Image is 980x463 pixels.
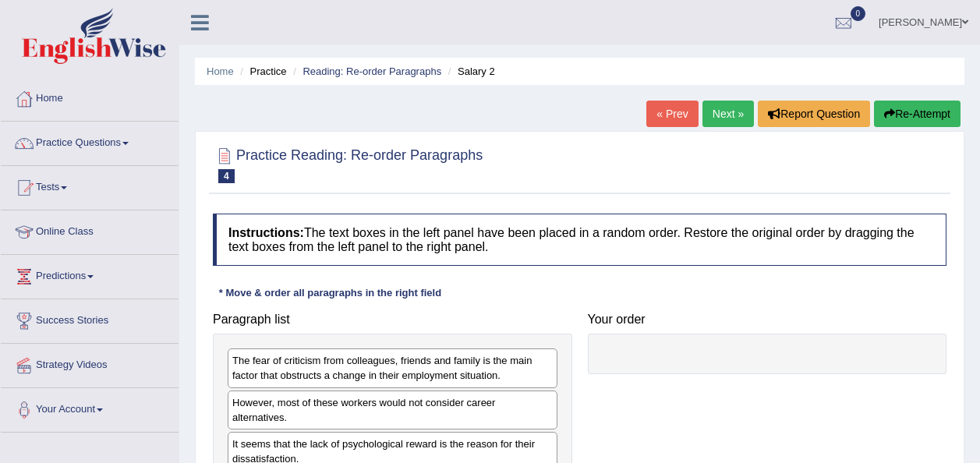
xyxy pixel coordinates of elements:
[851,6,866,21] span: 0
[758,101,870,127] button: Report Question
[588,313,947,327] h4: Your order
[236,64,286,79] li: Practice
[213,285,448,300] div: * Move & order all paragraphs in the right field
[1,210,179,249] a: Online Class
[213,214,946,266] h4: The text boxes in the left panel have been placed in a random order. Restore the original order b...
[1,299,179,338] a: Success Stories
[213,144,483,183] h2: Practice Reading: Re-order Paragraphs
[1,166,179,205] a: Tests
[874,101,961,127] button: Re-Attempt
[1,388,179,427] a: Your Account
[213,313,572,327] h4: Paragraph list
[207,65,234,77] a: Home
[228,226,304,239] b: Instructions:
[218,169,235,183] span: 4
[646,101,698,127] a: « Prev
[302,65,441,77] a: Reading: Re-order Paragraphs
[228,348,557,387] div: The fear of criticism from colleagues, friends and family is the main factor that obstructs a cha...
[1,122,179,161] a: Practice Questions
[444,64,495,79] li: Salary 2
[702,101,754,127] a: Next »
[1,77,179,116] a: Home
[1,255,179,294] a: Predictions
[1,344,179,383] a: Strategy Videos
[228,391,557,429] div: However, most of these workers would not consider career alternatives.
